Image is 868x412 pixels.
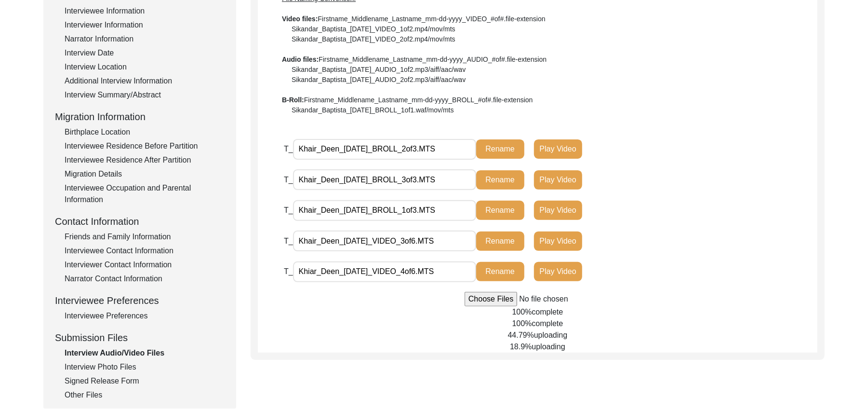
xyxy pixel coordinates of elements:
div: Birthplace Location [65,126,225,138]
div: Interviewee Preferences [55,293,225,308]
span: complete [532,319,563,328]
div: Interviewee Contact Information [65,245,225,257]
div: Interviewee Information [65,5,225,17]
button: Play Video [534,170,582,190]
span: 44.79% [508,331,534,339]
div: Interviewee Residence After Partition [65,154,225,166]
div: Narrator Information [65,33,225,45]
div: Interview Location [65,61,225,73]
div: Narrator Contact Information [65,273,225,285]
button: Rename [476,139,524,159]
span: T_ [284,237,293,245]
div: Interviewer Contact Information [65,259,225,271]
div: Interviewee Occupation and Parental Information [65,182,225,206]
div: Contact Information [55,214,225,229]
span: 100% [512,319,532,328]
div: Other Files [65,389,225,401]
div: Signed Release Form [65,375,225,387]
div: Submission Files [55,330,225,345]
button: Play Video [534,232,582,251]
button: Play Video [534,262,582,281]
div: Interviewee Residence Before Partition [65,140,225,152]
button: Rename [476,262,524,281]
div: Interview Summary/Abstract [65,89,225,101]
span: T_ [284,176,293,184]
span: 100% [512,308,532,316]
button: Rename [476,201,524,220]
button: Play Video [534,201,582,220]
div: Interviewer Information [65,19,225,31]
span: uploading [532,343,565,351]
button: Play Video [534,139,582,159]
span: T_ [284,145,293,153]
b: Audio files: [282,55,319,63]
span: T_ [284,267,293,275]
span: uploading [534,331,567,339]
span: complete [532,308,563,316]
div: Interview Date [65,47,225,59]
b: B-Roll: [282,96,304,104]
b: Video files: [282,15,318,23]
button: Rename [476,170,524,190]
div: Interview Audio/Video Files [65,347,225,359]
span: T_ [284,206,293,214]
div: Migration Details [65,168,225,180]
div: Interviewee Preferences [65,310,225,322]
div: Additional Interview Information [65,75,225,87]
button: Rename [476,232,524,251]
div: Migration Information [55,110,225,124]
div: Friends and Family Information [65,231,225,243]
span: 18.9% [510,343,532,351]
div: Interview Photo Files [65,361,225,373]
